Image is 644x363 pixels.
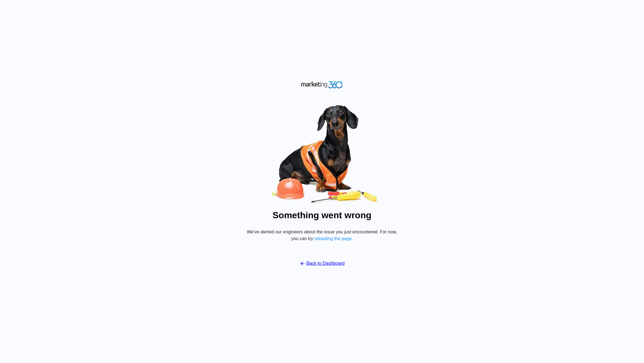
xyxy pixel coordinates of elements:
[301,80,343,90] img: Marketing 360
[238,102,406,206] img: Oops
[314,236,352,241] button: reloading the page
[300,260,345,267] a: Back to Dashboard
[273,208,371,222] h1: Something went wrong
[243,229,401,242] p: We've alerted our engineers about the issue you just encountered. For now, you can try .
